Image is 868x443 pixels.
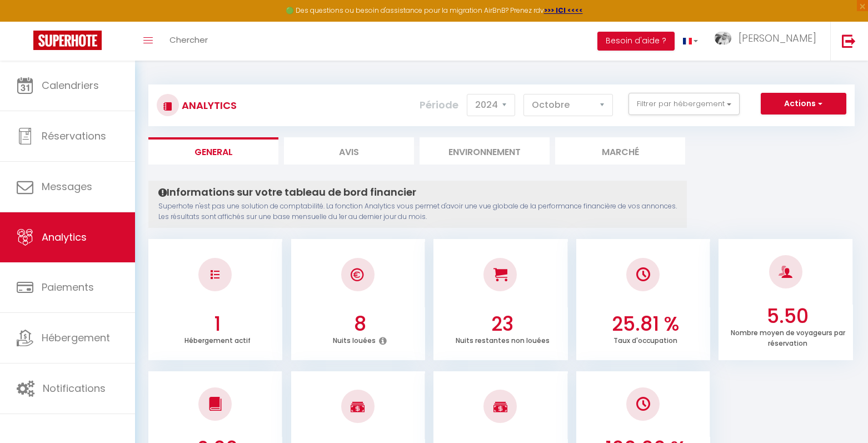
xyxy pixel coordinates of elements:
h3: 8 [298,312,422,336]
img: ... [715,32,731,44]
li: General [148,137,278,165]
span: Chercher [169,34,208,46]
button: Filtrer par hébergement [628,93,740,115]
span: Messages [42,180,92,193]
p: Superhote n'est pas une solution de comptabilité. La fonction Analytics vous permet d'avoir une v... [158,201,677,222]
h3: 1 [155,312,280,336]
img: logout [842,34,856,48]
li: Environnement [420,137,550,165]
img: NO IMAGE [636,397,650,411]
span: Analytics [42,230,87,244]
img: Super Booking [33,31,102,50]
span: Calendriers [42,78,99,92]
span: Hébergement [42,331,110,345]
span: Notifications [43,381,106,395]
p: Hébergement actif [184,334,251,345]
button: Besoin d'aide ? [597,32,675,51]
h3: 5.50 [725,305,850,328]
h4: Informations sur votre tableau de bord financier [158,186,677,198]
button: Actions [761,93,846,115]
a: Chercher [161,22,216,61]
h3: Analytics [179,93,237,118]
p: Nuits louées [333,334,376,345]
span: [PERSON_NAME] [739,31,816,45]
img: NO IMAGE [211,270,220,279]
li: Marché [555,137,685,165]
li: Avis [284,137,414,165]
p: Nombre moyen de voyageurs par réservation [731,326,845,348]
h3: 25.81 % [583,312,707,336]
a: >>> ICI <<<< [544,6,583,15]
span: Réservations [42,129,106,143]
span: Paiements [42,280,94,294]
h3: 23 [440,312,565,336]
p: Taux d'occupation [613,334,677,345]
p: Nuits restantes non louées [456,334,550,345]
a: ... [PERSON_NAME] [706,22,830,61]
label: Période [420,93,458,117]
